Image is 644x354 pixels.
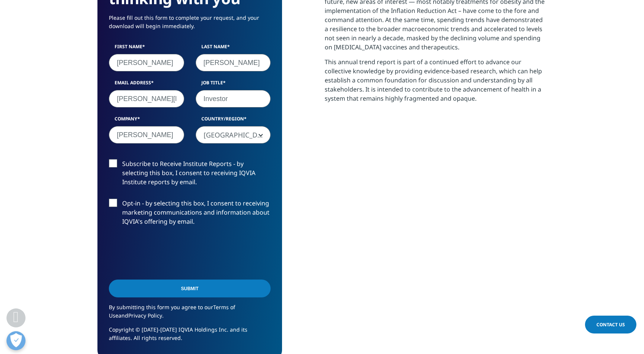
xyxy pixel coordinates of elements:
button: Open Preferences [6,331,26,350]
label: Company [109,115,184,126]
label: Subscribe to Receive Institute Reports - by selecting this box, I consent to receiving IQVIA Inst... [109,159,271,191]
label: Country/Region [196,115,271,126]
p: Please fill out this form to complete your request, and your download will begin immediately. [109,14,271,36]
iframe: reCAPTCHA [109,238,225,268]
label: Opt-in - by selecting this box, I consent to receiving marketing communications and information a... [109,199,271,230]
a: Privacy Policy [128,312,162,319]
label: Job Title [196,79,271,90]
label: Email Address [109,79,184,90]
span: United States [196,126,271,144]
p: This annual trend report is part of a continued effort to advance our collective knowledge by pro... [325,57,547,109]
span: United States [196,126,271,144]
label: Last Name [196,43,271,54]
span: Contact Us [596,321,625,328]
p: Copyright © [DATE]-[DATE] IQVIA Holdings Inc. and its affiliates. All rights reserved. [109,326,271,348]
input: Submit [109,280,271,297]
label: First Name [109,43,184,54]
p: By submitting this form you agree to our and . [109,303,271,326]
a: Contact Us [585,316,636,333]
